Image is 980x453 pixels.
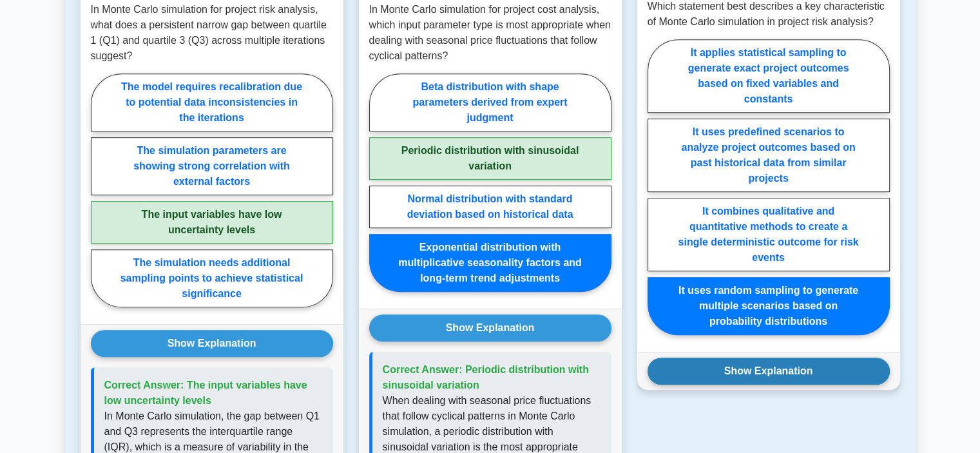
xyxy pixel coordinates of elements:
button: Show Explanation [91,330,333,357]
button: Show Explanation [648,358,890,385]
label: It uses predefined scenarios to analyze project outcomes based on past historical data from simil... [648,119,890,192]
label: Periodic distribution with sinusoidal variation [369,137,611,180]
p: In Monte Carlo simulation for project cost analysis, which input parameter type is most appropria... [369,2,611,64]
p: In Monte Carlo simulation for project risk analysis, what does a persistent narrow gap between qu... [91,2,333,64]
span: Correct Answer: The input variables have low uncertainty levels [104,380,307,406]
label: Beta distribution with shape parameters derived from expert judgment [369,73,611,131]
label: Normal distribution with standard deviation based on historical data [369,186,611,228]
label: It applies statistical sampling to generate exact project outcomes based on fixed variables and c... [648,39,890,113]
label: It combines qualitative and quantitative methods to create a single deterministic outcome for ris... [648,198,890,271]
label: The model requires recalibration due to potential data inconsistencies in the iterations [91,73,333,131]
label: Exponential distribution with multiplicative seasonality factors and long-term trend adjustments [369,234,611,292]
span: Correct Answer: Periodic distribution with sinusoidal variation [383,364,589,390]
label: The simulation parameters are showing strong correlation with external factors [91,137,333,195]
button: Show Explanation [369,314,611,342]
label: The input variables have low uncertainty levels [91,201,333,244]
label: The simulation needs additional sampling points to achieve statistical significance [91,249,333,307]
label: It uses random sampling to generate multiple scenarios based on probability distributions [648,277,890,335]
